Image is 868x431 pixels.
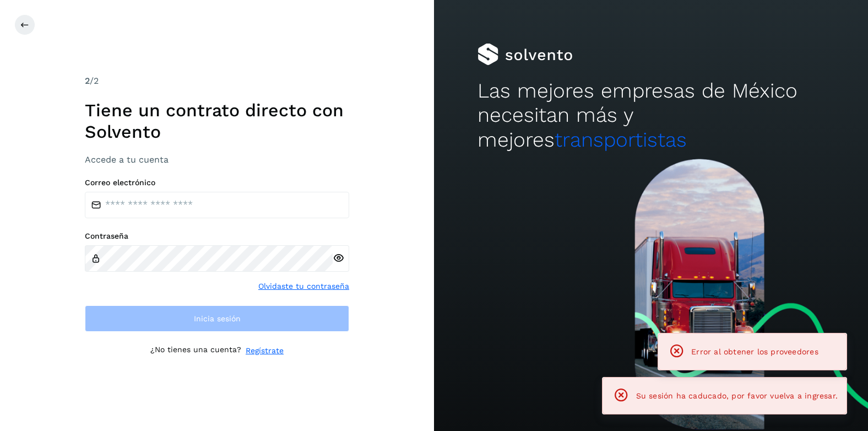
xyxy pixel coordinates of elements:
p: ¿No tienes una cuenta? [150,345,241,357]
div: /2 [85,74,349,88]
span: Inicia sesión [194,315,241,322]
label: Contraseña [85,231,349,241]
a: Regístrate [246,345,284,357]
a: Olvidaste tu contraseña [258,281,349,292]
h2: Las mejores empresas de México necesitan más y mejores [478,79,824,152]
span: Su sesión ha caducado, por favor vuelva a ingresar. [636,391,838,400]
span: transportistas [555,128,687,152]
h1: Tiene un contrato directo con Solvento [85,100,349,142]
button: Inicia sesión [85,305,349,332]
span: 2 [85,76,90,86]
h3: Accede a tu cuenta [85,154,349,165]
label: Correo electrónico [85,178,349,187]
span: Error al obtener los proveedores [691,347,818,356]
